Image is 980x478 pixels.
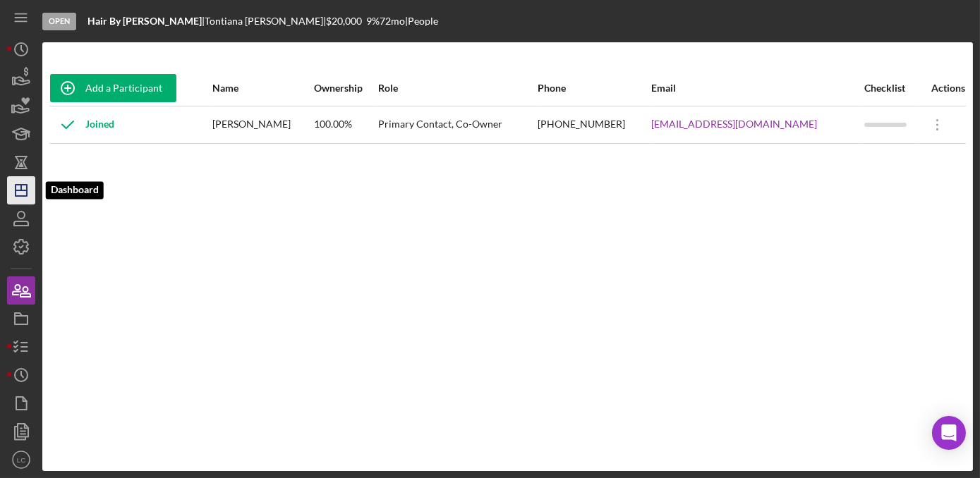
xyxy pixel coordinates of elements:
[380,16,405,27] div: 72 mo
[651,118,817,130] a: [EMAIL_ADDRESS][DOMAIN_NAME]
[326,15,362,27] span: $20,000
[213,82,313,94] div: Name
[314,107,376,142] div: 100.00%
[378,107,537,142] div: Primary Contact, Co-Owner
[85,74,162,102] div: Add a Participant
[932,416,966,450] div: Open Intercom Messenger
[538,107,650,142] div: [PHONE_NUMBER]
[864,82,919,94] div: Checklist
[366,16,380,27] div: 9 %
[50,74,176,102] button: Add a Participant
[920,82,965,94] div: Actions
[50,107,114,142] div: Joined
[87,15,202,27] b: Hair By [PERSON_NAME]
[314,82,376,94] div: Ownership
[87,16,205,27] div: |
[205,16,326,27] div: Tontiana [PERSON_NAME] |
[538,82,650,94] div: Phone
[7,446,35,474] button: LC
[405,16,438,27] div: | People
[651,82,863,94] div: Email
[378,82,537,94] div: Role
[42,13,76,30] div: Open
[213,107,313,142] div: [PERSON_NAME]
[17,456,25,464] text: LC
